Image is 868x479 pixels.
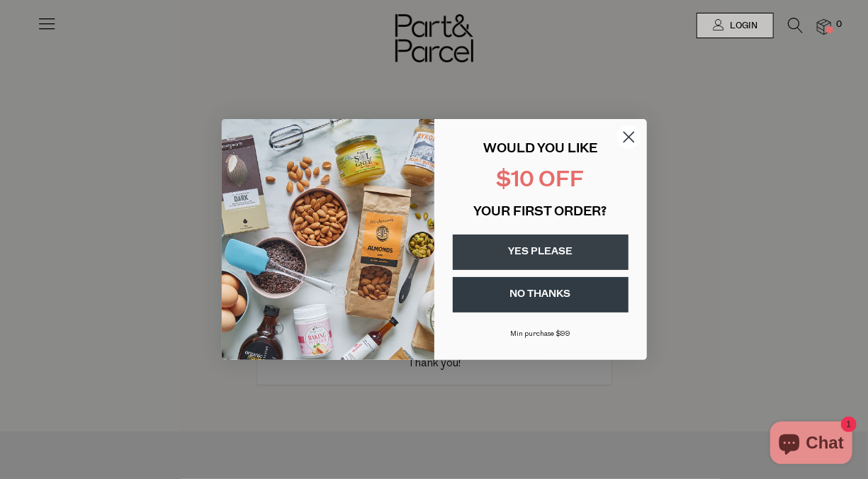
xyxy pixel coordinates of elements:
inbox-online-store-chat: Shopify online store chat [766,422,857,468]
button: NO THANKS [453,277,629,312]
a: 0 [817,19,831,34]
button: Close dialog [616,125,641,150]
span: Login [726,20,757,32]
span: Min purchase $99 [510,330,570,338]
span: $10 OFF [497,170,585,192]
a: Login [697,13,774,38]
img: 43fba0fb-7538-40bc-babb-ffb1a4d097bc.jpeg [222,119,434,360]
button: YES PLEASE [453,235,629,270]
img: Part&Parcel [395,14,473,62]
span: YOUR FIRST ORDER? [474,206,607,219]
span: 0 [833,18,845,31]
span: WOULD YOU LIKE [483,143,597,156]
